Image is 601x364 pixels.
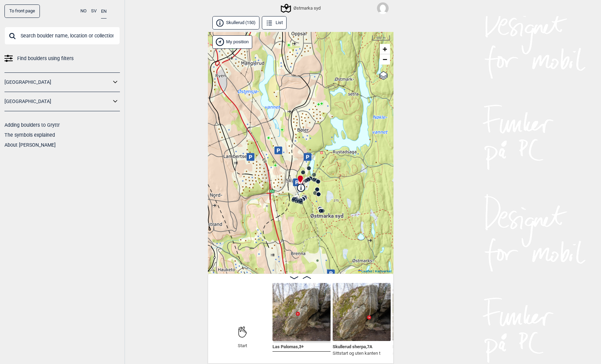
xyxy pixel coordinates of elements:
span: + [382,45,387,53]
span: | [373,269,374,273]
img: Skullerud sherpa 210325 [333,283,391,341]
p: Sittstart og uten kanten t [333,350,380,357]
button: EN [101,4,107,19]
span: Las Palomas , 3+ [272,343,304,349]
a: Layers [377,68,390,83]
button: List [262,16,287,30]
a: Adding boulders to Gryttr [4,122,60,128]
a: About [PERSON_NAME] [4,142,56,148]
span: Start [238,343,247,349]
button: SV [91,4,97,18]
a: Zoom out [380,54,390,65]
button: NO [80,4,87,18]
div: Østmarka syd [282,4,321,12]
div: 500 m [372,35,390,41]
a: Find boulders using filters [4,54,120,64]
a: Kartverket [375,269,391,273]
span: Palmyra , 5 Ψ 7A [393,343,421,349]
a: Leaflet [358,269,372,273]
p: Stå. [393,350,421,357]
a: [GEOGRAPHIC_DATA] [4,96,111,106]
span: Skullerud sherpa , 7A [333,343,372,349]
img: User fallback1 [377,2,389,14]
a: [GEOGRAPHIC_DATA] [4,77,111,87]
div: Show my position [212,35,252,49]
input: Search boulder name, location or collection [4,27,120,45]
img: Palmyra 210321 [393,283,451,341]
button: Skullerud (150) [212,16,260,30]
a: Zoom in [380,44,390,54]
span: − [382,55,387,64]
span: Find boulders using filters [17,54,74,64]
div: Østmarka syd [325,206,329,210]
img: Las Palomas 210515 [272,283,331,341]
a: To front page [4,4,40,18]
a: The symbols explained [4,132,55,138]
